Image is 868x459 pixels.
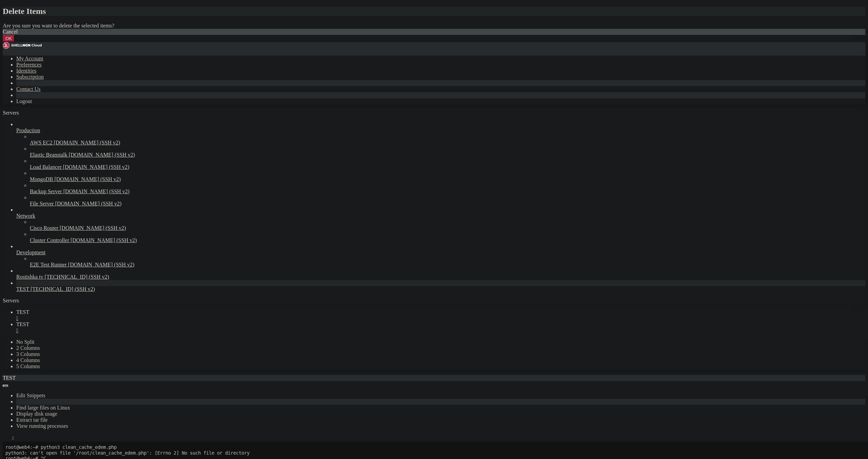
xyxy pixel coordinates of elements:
[63,188,130,194] span: [DOMAIN_NAME] (SSH v2)
[30,262,865,268] a: E2E Test Runner [DOMAIN_NAME] (SSH v2)
[3,48,779,54] x-row: time.sleep(300)
[16,423,68,429] a: View running processes
[30,164,865,170] a: Load Balancer [DOMAIN_NAME] (SSH v2)
[54,176,121,182] span: [DOMAIN_NAME] (SSH v2)
[16,280,865,292] li: TEST [TECHNICAL_ID] (SSH v2)
[30,176,865,182] a: MongoDB [DOMAIN_NAME] (SSH v2)
[30,225,865,231] a: Cisco Router [DOMAIN_NAME] (SSH v2)
[3,23,865,29] div: Are you sure you want to delete the selected items?
[12,436,14,441] div: 
[16,268,865,280] li: Rostishka tv [TECHNICAL_ID] (SSH v2)
[30,256,865,268] li: E2E Test Runner [DOMAIN_NAME] (SSH v2)
[3,65,779,71] x-row: root@web4:~#
[16,345,40,351] a: 2 Columns
[3,42,779,48] x-row: File "/root/clean_cache_edem.py", line 37, in <module>
[16,393,45,398] a: Edit Snippets
[16,213,865,219] a: Network
[3,8,779,14] x-row: python3: can't open file '/root/clean_cache_edem.php': [Errno 2] No such file or directory
[16,121,865,207] li: Production
[16,417,47,423] a: Extract tar file
[16,127,40,133] span: Production
[30,158,865,170] li: Load Balancer [DOMAIN_NAME] (SSH v2)
[3,20,779,25] x-row: root@web4:~# python3 clean_cache_edem.py
[16,321,29,327] span: TEST
[30,201,865,207] a: File Server [DOMAIN_NAME] (SSH v2)
[3,42,42,49] img: Shellngn
[16,309,29,315] span: TEST
[9,435,17,442] button: 
[16,327,865,334] a: 
[3,35,15,42] button: OK
[16,213,35,219] span: Network
[3,31,174,36] span: [DATE] 12:49:15.164304 - Успешно: Директория кэша не существует
[16,321,865,334] a: TEST
[30,152,865,158] a: Elastic Beanstalk [DOMAIN_NAME] (SSH v2)
[3,110,46,116] a: Servers
[16,74,44,80] a: Subscription
[68,262,135,267] span: [DOMAIN_NAME] (SSH v2)
[16,98,32,104] a: Logout
[30,237,69,243] span: Cluster Controller
[54,140,120,145] span: [DOMAIN_NAME] (SSH v2)
[16,315,865,321] a: 
[30,219,865,231] li: Cisco Router [DOMAIN_NAME] (SSH v2)
[69,152,135,158] span: [DOMAIN_NAME] (SSH v2)
[16,286,865,292] a: TEST [TECHNICAL_ID] (SSH v2)
[16,86,41,92] a: Contact Us
[16,351,40,357] a: 3 Columns
[3,375,16,381] span: TEST
[30,231,865,243] li: Cluster Controller [DOMAIN_NAME] (SSH v2)
[3,7,865,16] h2: Delete Items
[16,68,37,74] a: Identities
[30,182,865,195] li: Backup Server [DOMAIN_NAME] (SSH v2)
[3,25,125,31] span: Запуск скрипта очистки кэша (каждые 15 минут)
[30,164,62,170] span: Load Balancer
[63,164,130,170] span: [DOMAIN_NAME] (SSH v2)
[16,250,45,255] span: Development
[30,237,865,243] a: Cluster Controller [DOMAIN_NAME] (SSH v2)
[16,62,42,67] a: Preferences
[30,188,62,194] span: Backup Server
[16,357,40,363] a: 4 Columns
[30,201,54,206] span: File Server
[30,146,865,158] li: Elastic Beanstalk [DOMAIN_NAME] (SSH v2)
[30,134,865,146] li: AWS EC2 [DOMAIN_NAME] (SSH v2)
[16,56,43,61] a: My Account
[30,152,67,158] span: Elastic Beanstalk
[3,37,779,42] x-row: ^CTraceback (most recent call last):
[31,286,95,292] span: [TECHNICAL_ID] (SSH v2)
[30,195,865,207] li: File Server [DOMAIN_NAME] (SSH v2)
[30,225,58,231] span: Cisco Router
[16,309,865,321] a: TEST
[16,274,865,280] a: Rostishka tv [TECHNICAL_ID] (SSH v2)
[3,14,779,20] x-row: root@web4:~# ^C
[16,411,57,417] a: Display disk usage
[71,237,137,243] span: [DOMAIN_NAME] (SSH v2)
[16,250,865,256] a: Development
[16,363,40,369] a: 5 Columns
[3,298,865,304] div: Servers
[16,127,865,134] a: Production
[55,201,122,206] span: [DOMAIN_NAME] (SSH v2)
[30,140,53,145] span: AWS EC2
[16,243,865,268] li: Development
[40,65,43,71] div: (13, 11)
[60,225,126,231] span: [DOMAIN_NAME] (SSH v2)
[3,3,779,8] x-row: root@web4:~# python3 clean_cache_edem.php
[16,405,70,411] a: Find large files on Linux
[16,286,29,292] span: TEST
[16,207,865,243] li: Network
[16,339,35,345] a: No Split
[30,176,53,182] span: MongoDB
[30,188,865,195] a: Backup Server [DOMAIN_NAME] (SSH v2)
[30,140,865,146] a: AWS EC2 [DOMAIN_NAME] (SSH v2)
[30,262,67,267] span: E2E Test Runner
[30,170,865,182] li: MongoDB [DOMAIN_NAME] (SSH v2)
[3,29,865,35] div: Cancel
[3,54,779,59] x-row: KeyboardInterrupt
[45,274,109,280] span: [TECHNICAL_ID] (SSH v2)
[16,274,43,280] span: Rostishka tv
[3,110,19,116] span: Servers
